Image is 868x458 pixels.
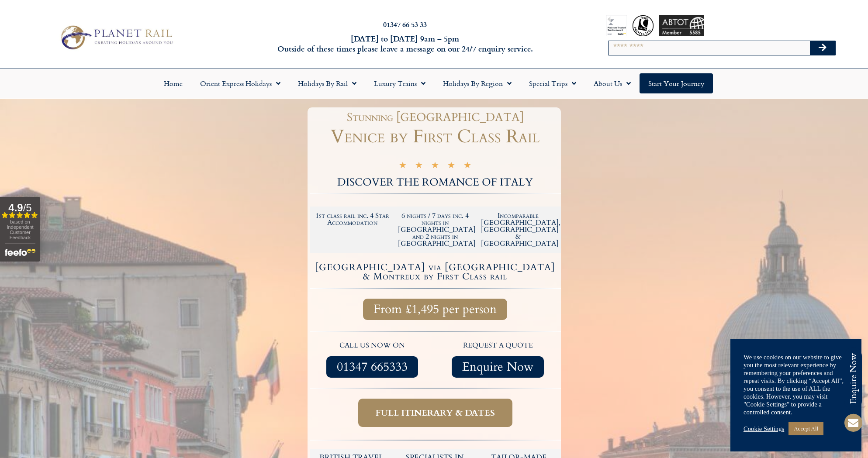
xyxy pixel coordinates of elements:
[439,340,557,351] p: request a quote
[398,212,472,247] h2: 6 nights / 7 days inc. 4 nights in [GEOGRAPHIC_DATA] and 2 nights in [GEOGRAPHIC_DATA]
[462,362,533,372] span: Enquire Now
[363,299,507,320] a: From £1,495 per person
[314,112,557,123] h1: Stunning [GEOGRAPHIC_DATA]
[56,23,176,52] img: Planet Rail Train Holidays Logo
[234,34,577,54] h6: [DATE] to [DATE] 9am – 5pm Outside of these times please leave a message on our 24/7 enquiry serv...
[463,162,471,172] i: ★
[399,160,471,172] div: 5/5
[520,73,585,93] a: Special Trips
[585,73,640,93] a: About Us
[744,425,784,433] a: Cookie Settings
[481,212,555,247] h2: Incomparable [GEOGRAPHIC_DATA], [GEOGRAPHIC_DATA] & [GEOGRAPHIC_DATA]
[452,356,544,378] a: Enquire Now
[4,73,864,93] nav: Menu
[399,162,407,172] i: ★
[310,127,561,146] h1: Venice by First Class Rail
[311,263,560,281] h4: [GEOGRAPHIC_DATA] via [GEOGRAPHIC_DATA] & Montreux by First Class rail
[383,19,427,29] a: 01347 66 53 33
[640,73,713,93] a: Start your Journey
[358,399,512,427] a: Full itinerary & dates
[155,73,191,93] a: Home
[447,162,455,172] i: ★
[788,422,823,435] a: Accept All
[337,362,408,372] span: 01347 665333
[326,356,418,378] a: 01347 665333
[810,41,835,55] button: Search
[376,407,495,418] span: Full itinerary & dates
[191,73,289,93] a: Orient Express Holidays
[415,162,423,172] i: ★
[434,73,520,93] a: Holidays by Region
[314,340,431,351] p: call us now on
[289,73,365,93] a: Holidays by Rail
[431,162,439,172] i: ★
[373,304,497,315] span: From £1,495 per person
[744,353,848,416] div: We use cookies on our website to give you the most relevant experience by remembering your prefer...
[310,177,561,188] h2: DISCOVER THE ROMANCE OF ITALY
[365,73,434,93] a: Luxury Trains
[315,212,390,226] h2: 1st class rail inc. 4 Star Accommodation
